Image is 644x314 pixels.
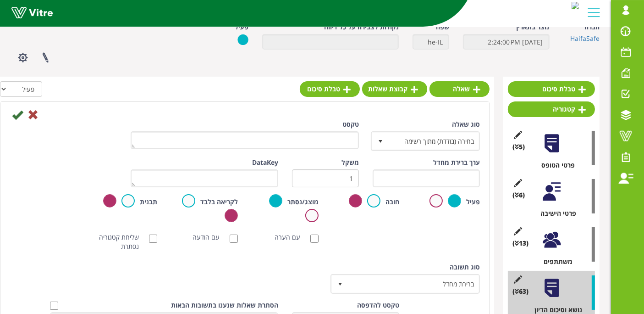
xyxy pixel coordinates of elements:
input: Hide question based on answer [50,302,58,310]
label: DataKey [252,158,278,167]
label: ערך ברירת מחדל [433,158,480,167]
span: (5 ) [512,142,525,151]
label: שפה [436,22,449,32]
label: חובה [385,197,399,207]
span: (63 ) [512,287,528,296]
label: נקודות לצבירה על כל דיווח [324,22,399,32]
img: yes [237,34,248,45]
label: עם הודעה [193,233,229,242]
label: טקסט להדפסה [357,301,399,310]
div: פרטי הישיבה [515,209,595,218]
label: משקל [341,158,359,167]
label: פעיל [235,22,248,32]
input: עם הערה [310,235,319,243]
label: תבנית [140,197,157,207]
input: עם הודעה [230,235,238,243]
span: select [372,133,389,149]
a: טבלת סיכום [508,81,595,97]
label: עם הערה [275,233,309,242]
span: (6 ) [512,191,525,200]
label: טקסט [342,120,359,129]
a: טבלת סיכום [300,81,360,97]
label: סוג תשובה [450,263,480,272]
div: פרטי הטופס [515,161,595,170]
div: משתתפים [515,257,595,266]
span: select [332,275,348,292]
input: שליחת קטגוריה נסתרת [149,235,157,243]
span: בחירה (בודדת) מתוך רשימה [388,133,479,149]
a: קטגוריה [508,101,595,117]
label: סוג שאלה [452,120,480,129]
a: שאלה [429,81,490,97]
span: ברירת מחדל [348,275,479,292]
label: הסתרת שאלות שנענו בתשובות הבאות [171,301,278,310]
span: (13 ) [512,239,528,248]
label: נוצר בתאריך [515,22,550,32]
a: קבוצת שאלות [362,81,427,97]
a: HaifaSafe [570,34,600,43]
label: שליחת קטגוריה נסתרת [90,233,148,251]
img: c0dca6a0-d8b6-4077-9502-601a54a2ea4a.jpg [572,2,579,9]
label: מוצג/נסתר [287,197,319,207]
label: חברה [584,22,600,32]
label: לקריאה בלבד [200,197,238,207]
label: פעיל [466,197,480,207]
